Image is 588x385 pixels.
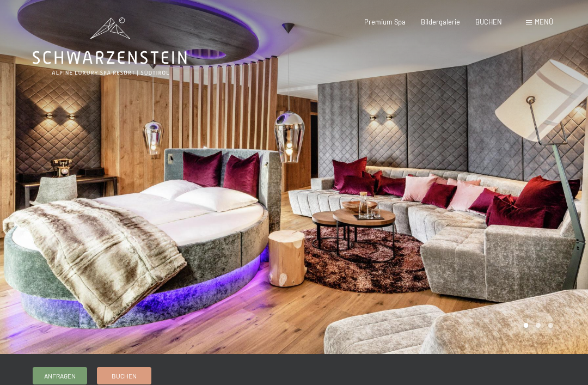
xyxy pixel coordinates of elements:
[535,17,553,26] span: Menü
[421,17,460,26] a: Bildergalerie
[475,17,502,26] a: BUCHEN
[97,368,151,384] a: Buchen
[44,371,76,381] span: Anfragen
[33,368,87,384] a: Anfragen
[364,17,406,26] a: Premium Spa
[112,371,137,381] span: Buchen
